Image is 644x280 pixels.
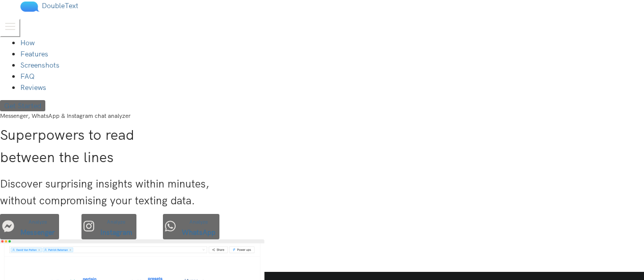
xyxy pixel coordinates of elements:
span: DoubleText [42,1,78,10]
span: Analyze [189,219,208,225]
button: Analyze WhatsApp [163,214,219,239]
a: Analyze WhatsApp [163,225,219,234]
button: Analyze Instagram [81,214,136,239]
span: Analyze [29,219,47,225]
a: FAQ [20,72,35,81]
a: Analyze Instagram [81,225,136,234]
b: Instagram [100,228,132,237]
b: WhatsApp [182,228,215,237]
a: Screenshots [20,60,60,70]
img: mS3x8y1f88AAAAABJRU5ErkJggg== [20,2,40,12]
a: Features [20,49,48,58]
span: Analyze [107,219,125,225]
a: Reviews [20,83,46,92]
a: How [20,38,35,47]
b: Messenger [20,228,55,237]
a: DoubleText [20,1,78,10]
